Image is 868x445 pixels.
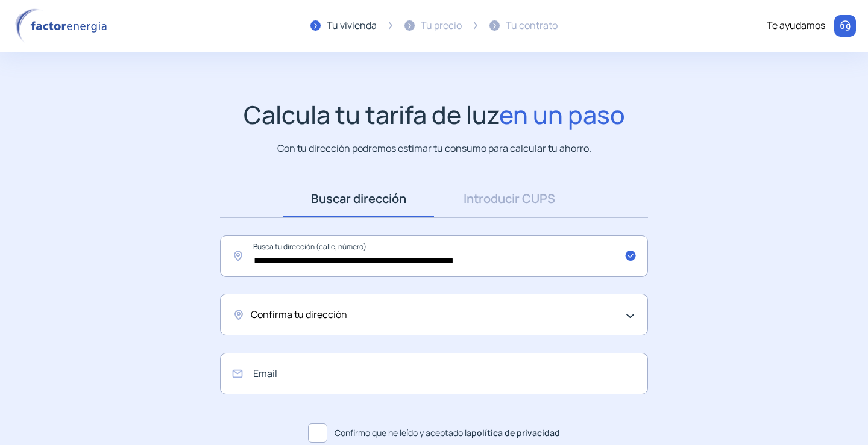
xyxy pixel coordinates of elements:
[251,307,347,323] span: Confirma tu dirección
[421,18,462,34] div: Tu precio
[283,180,434,217] a: Buscar dirección
[434,180,585,217] a: Introducir CUPS
[767,18,825,34] div: Te ayudamos
[244,100,625,129] h1: Calcula tu tarifa de luz
[471,427,560,438] a: política de privacidad
[327,18,377,34] div: Tu vivienda
[335,426,560,440] span: Confirmo que he leído y aceptado la
[499,98,625,131] span: en un paso
[12,8,115,43] img: logo factor
[839,20,851,32] img: llamar
[506,18,558,34] div: Tu contrato
[277,141,591,156] p: Con tu dirección podremos estimar tu consumo para calcular tu ahorro.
